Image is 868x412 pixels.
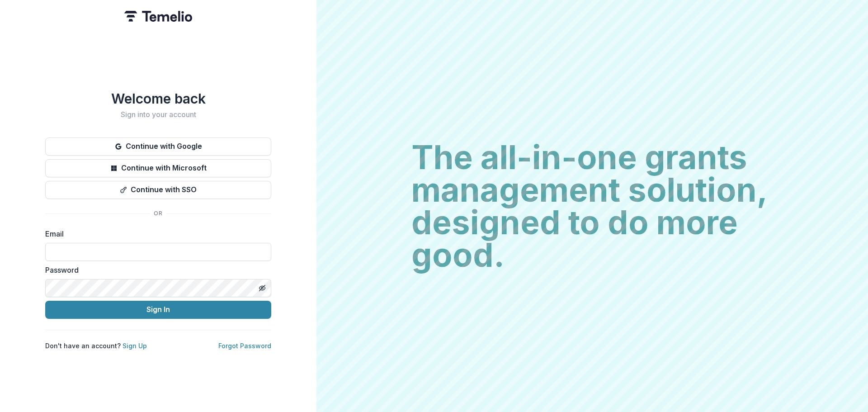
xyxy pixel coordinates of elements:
p: Don't have an account? [45,341,147,350]
button: Continue with Microsoft [45,159,271,177]
a: Forgot Password [218,342,271,350]
label: Email [45,228,266,239]
button: Toggle password visibility [255,281,269,295]
button: Sign In [45,301,271,319]
button: Continue with Google [45,137,271,156]
label: Password [45,265,266,275]
button: Continue with SSO [45,181,271,199]
h2: Sign into your account [45,110,271,119]
a: Sign Up [123,342,147,350]
h1: Welcome back [45,90,271,107]
img: Temelio [124,11,192,22]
